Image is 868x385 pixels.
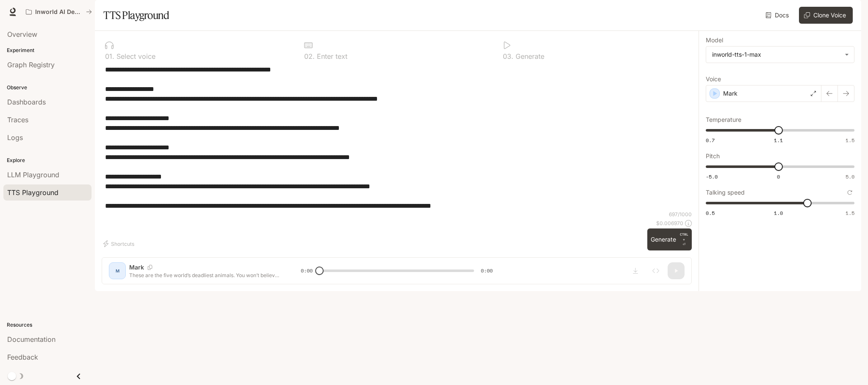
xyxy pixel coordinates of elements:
p: Mark [723,89,738,98]
span: 1.5 [846,137,854,144]
span: 1.1 [774,137,783,144]
button: GenerateCTRL +⏎ [647,228,692,250]
h1: TTS Playground [103,7,169,24]
div: inworld-tts-1-max [706,47,854,63]
span: -5.0 [706,173,718,180]
p: Voice [706,76,721,82]
button: Shortcuts [102,237,138,250]
a: Docs [764,7,792,24]
span: 0.5 [706,209,715,217]
p: Inworld AI Demos [35,8,83,16]
div: inworld-tts-1-max [712,50,840,59]
span: 1.5 [846,209,854,217]
p: Enter text [315,53,347,60]
p: Talking speed [706,190,745,195]
p: $ 0.006970 [656,220,683,227]
p: 0 2 . [304,53,315,60]
span: 0 [777,173,780,180]
p: Model [706,37,723,43]
button: Clone Voice [799,7,853,24]
button: Reset to default [845,188,854,197]
button: All workspaces [22,3,96,20]
span: 0.7 [706,137,715,144]
p: Temperature [706,117,741,123]
span: 1.0 [774,209,783,217]
p: 697 / 1000 [669,211,692,218]
span: 5.0 [846,173,854,180]
p: 0 1 . [105,53,114,60]
p: ⏎ [679,232,688,247]
p: 0 3 . [503,53,513,60]
p: Generate [513,53,544,60]
p: Pitch [706,153,720,159]
p: CTRL + [679,232,688,242]
p: Select voice [114,53,155,60]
